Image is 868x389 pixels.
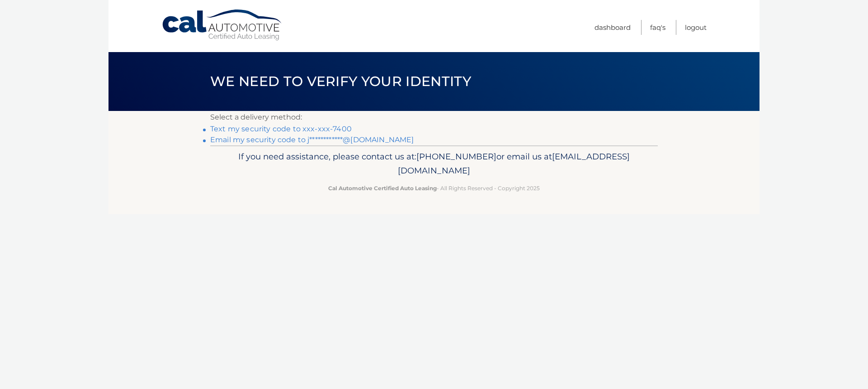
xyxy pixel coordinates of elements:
p: If you need assistance, please contact us at: or email us at [216,149,652,178]
span: [PHONE_NUMBER] [416,151,496,162]
strong: Cal Automotive Certified Auto Leasing [328,185,437,192]
a: Dashboard [594,20,631,35]
span: We need to verify your identity [210,73,471,90]
a: Logout [685,20,707,35]
p: Select a delivery method: [210,111,658,124]
a: Cal Automotive [161,9,283,41]
p: - All Rights Reserved - Copyright 2025 [216,183,652,193]
a: Text my security code to xxx-xxx-7400 [210,125,352,133]
a: FAQ's [650,20,665,35]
